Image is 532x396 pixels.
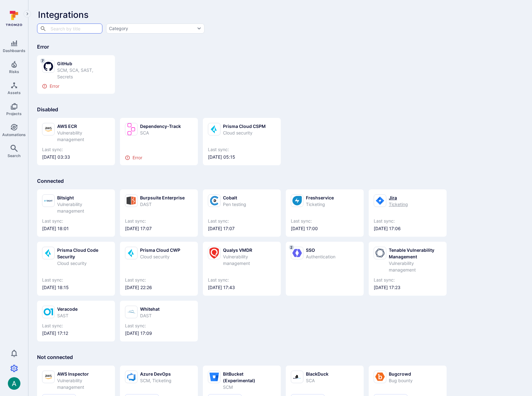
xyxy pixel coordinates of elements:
div: SCM, SCA, SAST, Secrets [57,67,110,80]
span: Last sync: [208,277,276,283]
div: Authentication [306,253,335,260]
span: [DATE] 17:43 [208,284,276,291]
div: Azure DevOps [140,371,171,377]
span: [DATE] 03:33 [42,154,110,160]
div: Vulnerability management [57,129,110,143]
i: Expand navigation menu [25,11,30,17]
div: DAST [140,312,160,319]
span: Projects [6,111,22,116]
div: Vulnerability management [57,201,110,214]
div: Cloud security [57,260,110,267]
div: Vulnerability management [57,377,110,390]
div: Burpsuite Enterprise [140,194,185,201]
div: Arjan Dehar [8,377,20,390]
a: Qualys VMDRVulnerability managementLast sync:[DATE] 17:43 [208,247,276,291]
div: Category [109,25,128,32]
div: Qualys VMDR [223,247,276,253]
span: Last sync: [42,218,110,224]
span: Dashboards [3,48,25,53]
span: Last sync: [125,218,193,224]
div: DAST [140,201,185,208]
div: Cloud security [223,129,266,136]
div: Bitsight [57,194,110,201]
span: Last sync: [208,146,276,153]
div: SSO [306,247,335,253]
div: SCM [223,384,276,390]
span: Search [8,153,20,158]
span: Last sync: [374,218,442,224]
span: Error [37,44,49,50]
a: Burpsuite EnterpriseDASTLast sync:[DATE] 17:07 [125,194,193,232]
div: Pen testing [223,201,246,208]
span: [DATE] 18:01 [42,225,110,232]
span: Last sync: [208,218,276,224]
span: 7 [40,58,45,63]
a: CobaltPen testingLast sync:[DATE] 17:07 [208,194,276,232]
div: Cloud security [140,253,180,260]
div: Error [125,155,193,160]
span: [DATE] 05:15 [208,154,276,160]
div: Bug bounty [389,377,413,384]
span: [DATE] 17:23 [374,284,442,291]
div: Dependency-Track [140,123,181,129]
div: AWS ECR [57,123,110,129]
a: WhitehatDASTLast sync:[DATE] 17:09 [125,306,193,336]
span: [DATE] 18:15 [42,284,110,291]
input: Search by title [49,23,90,34]
span: Last sync: [42,277,110,283]
a: BitsightVulnerability managementLast sync:[DATE] 18:01 [42,194,110,232]
div: Prisma Cloud Code Security [57,247,110,260]
a: JiraTicketingLast sync:[DATE] 17:06 [374,194,442,232]
a: Prisma Cloud CSPMCloud securityLast sync:[DATE] 05:15 [208,123,276,160]
span: Risks [9,69,19,74]
span: 2 [289,245,294,250]
div: Vulnerability management [389,260,442,273]
span: Last sync: [374,277,442,283]
div: Error [42,84,110,89]
span: [DATE] 22:26 [125,284,193,291]
div: BitBucket (Experimental) [223,371,276,384]
div: Vulnerability management [223,253,276,267]
a: Prisma Cloud Code SecurityCloud securityLast sync:[DATE] 18:15 [42,247,110,291]
span: [DATE] 17:00 [291,225,359,232]
div: SCA [140,129,181,136]
div: GitHub [57,60,110,67]
a: Tenable Vulnerability ManagementVulnerability managementLast sync:[DATE] 17:23 [374,247,442,291]
div: Cobalt [223,194,246,201]
span: Last sync: [291,218,359,224]
a: AWS ECRVulnerability managementLast sync:[DATE] 03:33 [42,123,110,160]
span: [DATE] 17:06 [374,225,442,232]
div: Veracode [57,306,78,312]
a: 7GitHubSCM, SCA, SAST, SecretsError [42,60,110,89]
span: [DATE] 17:09 [125,330,193,336]
div: SAST [57,312,78,319]
a: Prisma Cloud CWPCloud securityLast sync:[DATE] 22:26 [125,247,193,291]
span: Not connected [37,354,73,360]
span: Last sync: [42,323,110,329]
button: Expand navigation menu [24,10,31,18]
div: Jira [389,194,408,201]
button: Category [106,24,204,34]
span: Automations [2,132,26,137]
div: Freshservice [306,194,334,201]
span: Disabled [37,106,58,113]
div: SCM, Ticketing [140,377,171,384]
div: Tenable Vulnerability Management [389,247,442,260]
div: Bugcrowd [389,371,413,377]
a: Dependency-TrackSCAError [125,123,193,160]
a: FreshserviceTicketingLast sync:[DATE] 17:00 [291,194,359,232]
div: Whitehat [140,306,160,312]
div: Ticketing [306,201,334,208]
img: ACg8ocLSa5mPYBaXNx3eFu_EmspyJX0laNWN7cXOFirfQ7srZveEpg=s96-c [8,377,20,390]
div: Prisma Cloud CSPM [223,123,266,129]
span: Last sync: [125,277,193,283]
div: SCA [306,377,328,384]
div: Ticketing [389,201,408,208]
div: Prisma Cloud CWP [140,247,180,253]
span: Last sync: [42,146,110,153]
span: Integrations [38,9,89,20]
a: 2SSOAuthentication [291,247,359,291]
span: [DATE] 17:12 [42,330,110,336]
span: [DATE] 17:07 [208,225,276,232]
a: VeracodeSASTLast sync:[DATE] 17:12 [42,306,110,336]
